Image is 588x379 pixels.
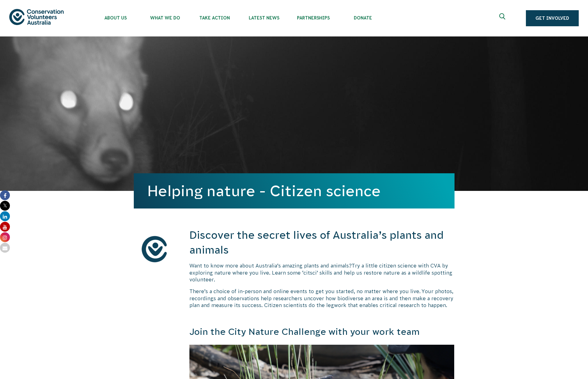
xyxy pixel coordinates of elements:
[189,263,352,268] span: Want to know more about Australia’s amazing plants and animals?
[189,263,452,282] span: Try a little citizen science with CVA by exploring nature where you live. Learn some ‘citsci’ ski...
[499,13,507,23] span: Expand search box
[189,288,453,308] span: Your photos, recordings and observations help researchers uncover how biodiverse an area is and t...
[189,288,421,294] span: There’s a choice of in-person and online events to get you started, no matter where you live.
[338,15,387,20] span: Donate
[189,228,455,257] h2: Discover the secret lives of Australia’s plants and animals
[91,15,140,20] span: About Us
[289,15,338,20] span: Partnerships
[140,15,190,20] span: What We Do
[134,228,176,270] img: CVA
[496,11,510,26] button: Expand search box Close search box
[239,15,289,20] span: Latest News
[190,15,239,20] span: Take Action
[526,10,579,26] a: Get Involved
[189,326,455,338] h3: Join the City Nature Challenge with your work team
[9,9,64,25] img: logo.svg
[147,183,441,199] h1: Helping nature - Citizen science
